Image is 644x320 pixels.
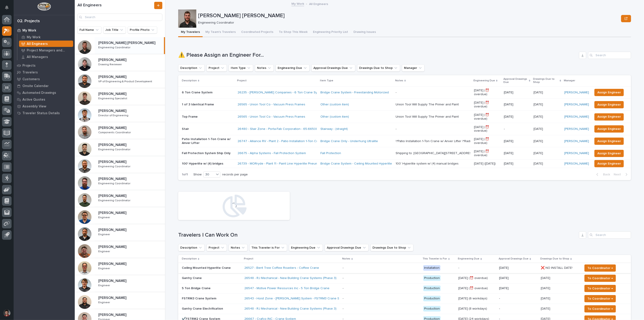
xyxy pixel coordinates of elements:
button: Item Type [229,64,253,72]
p: Stair [182,127,234,131]
button: This Traveler is For [249,244,287,251]
p: Fall Protection System Ship Only [182,151,234,155]
p: 1 of 3 Identical Frame [182,103,234,107]
button: To Coordinator → [584,295,616,302]
tr: Stair26480 - Stair Zone - Porta-Fab Corporation - 65-66508 Stairway - (straight) - [DATE] (⏰ over... [178,123,631,135]
p: Engineer [98,215,111,219]
p: [PERSON_NAME] [PERSON_NAME] [198,12,619,19]
div: \*Patio Installation 1-Ton Crane w/ Anver Lifter \*Radio for hoist and Anver lifter paired togeth... [396,139,470,143]
a: [PERSON_NAME] [564,162,589,166]
a: [PERSON_NAME] [564,127,589,131]
tr: 5 Ton Bridge Crane26547 - Motive Power Resources Inc - 5 Ton Bridge Crane - Production[DATE] (⏰ o... [178,283,631,293]
p: [PERSON_NAME] [98,278,127,283]
p: - [499,297,537,301]
p: [PERSON_NAME] [98,176,127,181]
p: [PERSON_NAME] [98,244,127,249]
button: To Coordinator → [584,275,616,282]
button: Notes [255,64,274,72]
p: [DATE] (⏰ overdue) [474,150,500,157]
tr: Gantry Crane Electrification26548 - RJ Mechanical - New Building Crane Systems (Phase 3) - Produc... [178,304,631,314]
p: [DATE] (⏰ overdue) [474,125,500,133]
a: [PERSON_NAME][PERSON_NAME] Engineering CoordinatorEngineering Coordinator [75,173,165,190]
span: Assign Engineer [597,114,621,119]
p: This Traveler is For [423,256,447,261]
span: Assign Engineer [597,102,621,107]
a: 26565 - Union Tool Co - Vacuum Press Frames [238,103,305,107]
p: [DATE] [533,138,544,143]
tr: Ceiling Mounted Hyperlite Crane26527 - Bent Tree Coffee Roasters - Coffee Crane - Installation-[D... [178,263,631,273]
p: Director of Engineering [98,113,129,117]
button: My Travelers [178,28,203,37]
p: - [499,307,537,311]
p: 1 of 1 [178,169,192,180]
p: Projects [22,64,36,68]
p: records per page [222,173,248,177]
a: 26675 - Alpha Systems - Fall Protection System [238,151,306,155]
a: [PERSON_NAME] [564,115,589,119]
a: Fall Protection [320,151,341,155]
div: Production [423,286,441,291]
p: [PERSON_NAME] [98,159,127,164]
p: Show [193,173,202,177]
p: Automated Drawings [22,91,56,95]
button: My Team's Travelers [203,28,238,37]
button: Job Title [103,26,126,34]
p: Top Frame [182,115,234,119]
tr: Fall Protection System Ship Only26675 - Alpha Systems - Fall Protection System Fall Protection Sh... [178,147,631,160]
div: - [343,297,344,301]
p: [PERSON_NAME] [98,142,127,147]
button: users-avatar [2,308,12,318]
button: Back [593,172,612,177]
p: Gantry Crane [182,276,241,280]
input: Search [588,52,631,59]
div: - [396,127,396,131]
p: [DATE] [533,114,544,119]
div: - [396,91,396,95]
button: Drawing Issues [351,28,379,37]
span: To Coordinator → [587,286,613,291]
input: Search [588,231,631,239]
a: [PERSON_NAME][PERSON_NAME] Engineering CoordinatorEngineering Coordinator [75,156,165,173]
button: Assign Engineer [594,138,624,145]
a: [PERSON_NAME] [564,139,589,143]
p: Engineer [98,232,111,236]
button: Notifications [2,3,12,12]
a: [PERSON_NAME] [564,151,589,155]
p: Engineering Coordinator [98,147,131,151]
p: All Managers [27,55,48,59]
p: Approval Drawings Due [499,256,529,261]
p: Notes [342,256,350,261]
a: 26547 - Motive Power Resources Inc - 5 Ton Bridge Crane [244,286,329,290]
div: - [343,276,344,280]
a: 26548 - RJ Mechanical - New Building Crane Systems (Phase 3) [244,276,336,280]
button: To Coordinator → [584,285,616,292]
p: My Work [27,35,41,39]
p: Patio Installation 1-Ton Crane w/ Anver Lifter [182,137,234,145]
div: Notifications [6,5,12,13]
span: Next [614,172,624,177]
a: [PERSON_NAME][PERSON_NAME] Engineering CoordinatorEngineering Coordinator [75,190,165,207]
a: 26565 - Union Tool Co - Vacuum Press Frames [238,115,305,119]
tr: 1 of 3 Identical Frame26565 - Union Tool Co - Vacuum Press Frames Other (custom item) Union Tool ... [178,99,631,111]
button: Assign Engineer [594,113,624,121]
a: My Work [14,27,75,34]
a: [PERSON_NAME] [564,91,589,95]
p: Components Coordinator [98,130,132,134]
div: 02. Projects [17,19,40,24]
p: - [504,127,530,131]
p: Onsite Calendar [22,84,49,88]
button: Description [178,64,205,72]
p: [DATE] [504,162,530,166]
p: Engineering Specialist [98,96,128,100]
a: Other (custom item) [320,115,349,119]
button: Drawings Due to Shop [357,64,400,72]
button: Next [612,172,631,177]
p: Drawings Due to Shop [540,256,569,261]
div: Union Tool Will Supply The Primer and Paint [396,103,459,107]
a: My Work [291,1,304,6]
p: Engineering Coordinator [198,21,618,25]
p: Customers [22,77,40,81]
a: 26548 - RJ Mechanical - New Building Crane Systems (Phase 3) [244,307,336,311]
